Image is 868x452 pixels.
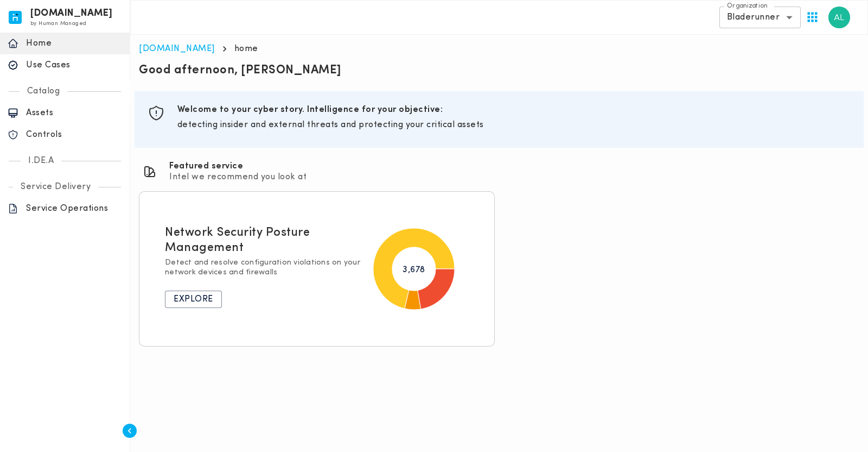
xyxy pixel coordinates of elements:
p: Explore [174,294,213,305]
p: Controls [26,129,122,140]
p: Good afternoon, [PERSON_NAME] [139,63,859,78]
p: Service Delivery [13,181,98,192]
nav: breadcrumb [139,43,859,54]
button: Explore [165,291,222,308]
p: Intel we recommend you look at [169,172,307,183]
p: home [234,43,258,54]
p: Assets [26,108,122,118]
p: Service Operations [26,203,122,214]
p: detecting insider and external threats and protecting your critical assets [177,120,851,130]
img: Agnes Lazo [828,7,850,28]
p: Use Cases [26,60,122,71]
div: Bladerunner [719,7,801,28]
h6: [DOMAIN_NAME] [30,10,113,17]
label: Organization [727,2,768,11]
p: I.DE.A [21,155,61,166]
tspan: 3,678 [403,266,425,274]
a: [DOMAIN_NAME] [139,45,215,53]
h5: Network Security Posture Management [165,225,365,256]
p: Detect and resolve configuration violations on your network devices and firewalls [165,258,365,278]
img: invicta.io [9,11,22,24]
span: by Human Managed [30,21,86,27]
h6: Welcome to your cyber story. Intelligence for your objective: [177,104,851,115]
p: Catalog [20,86,68,97]
h6: Featured service [169,161,307,172]
p: Home [26,38,122,49]
button: User [824,2,854,33]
